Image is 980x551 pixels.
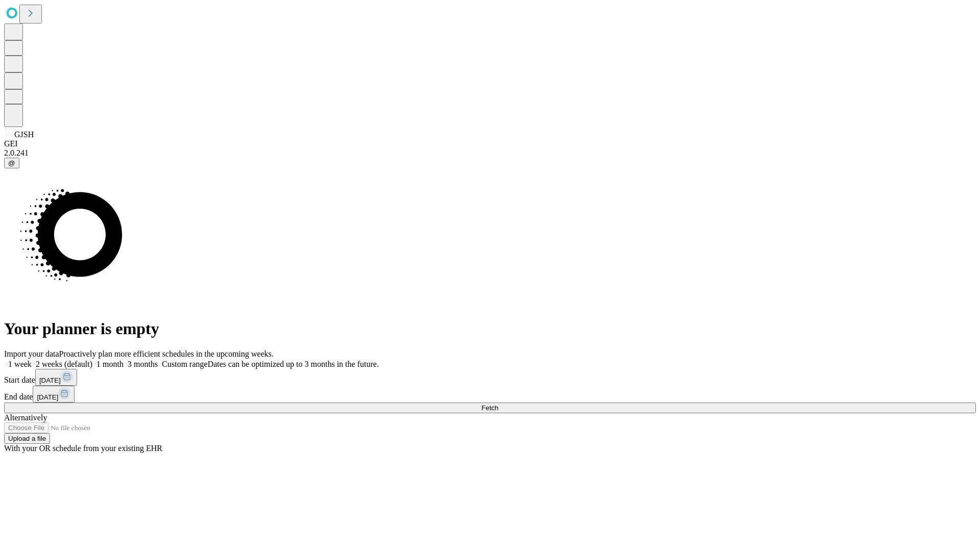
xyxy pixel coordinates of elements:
span: [DATE] [39,377,61,384]
span: 1 month [96,360,124,368]
button: Upload a file [4,433,50,444]
button: [DATE] [33,386,75,403]
span: Custom range [162,360,207,368]
span: Dates can be optimized up to 3 months in the future. [208,360,379,368]
span: 1 week [8,360,32,368]
div: GEI [4,139,976,148]
span: 2 weeks (default) [36,360,92,368]
span: Alternatively [4,413,47,422]
span: Proactively plan more efficient schedules in the upcoming weeks. [59,349,274,358]
span: With your OR schedule from your existing EHR [4,444,162,453]
div: Start date [4,369,976,386]
div: End date [4,386,976,403]
span: Fetch [481,404,498,412]
span: Import your data [4,349,59,358]
button: Fetch [4,403,976,413]
span: 3 months [128,360,158,368]
button: [DATE] [35,369,77,386]
span: @ [8,159,15,167]
button: @ [4,158,19,168]
span: GJSH [14,130,34,139]
div: 2.0.241 [4,148,976,158]
h1: Your planner is empty [4,319,976,338]
span: [DATE] [37,393,58,401]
